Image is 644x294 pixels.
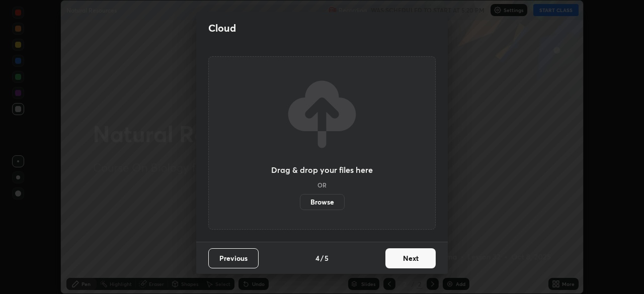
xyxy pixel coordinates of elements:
[208,248,259,268] button: Previous
[325,253,329,263] h4: 5
[317,182,327,188] h5: OR
[208,22,236,35] h2: Cloud
[385,248,436,268] button: Next
[271,166,373,174] h3: Drag & drop your files here
[315,253,319,263] h4: 4
[320,253,324,263] h4: /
